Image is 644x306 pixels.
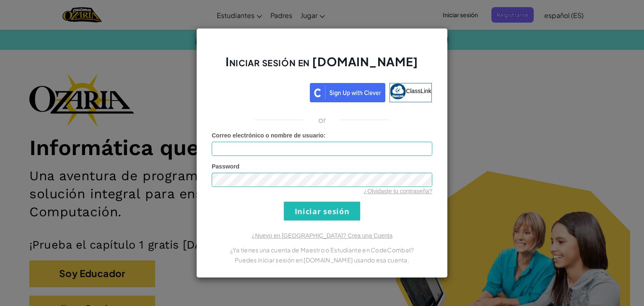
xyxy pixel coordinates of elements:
span: Correo electrónico o nombre de usuario [212,132,324,139]
input: Iniciar sesión [284,202,360,220]
p: ¿Ya tienes una cuenta de Maestro o Estudiante en CodeCombat? [212,245,432,255]
span: Password [212,163,239,170]
iframe: Botón Iniciar sesión con Google [208,82,310,101]
img: clever_sso_button@2x.png [310,83,385,102]
span: ClassLink [406,88,431,94]
p: or [318,115,326,125]
label: : [212,131,326,140]
img: classlink-logo-small.png [390,83,406,99]
h2: Iniciar sesión en [DOMAIN_NAME] [212,54,432,78]
a: ¿Olvidaste tu contraseña? [364,188,432,194]
a: ¿Nuevo en [GEOGRAPHIC_DATA]? Crea una Cuenta [252,232,392,239]
p: Puedes iniciar sesión en [DOMAIN_NAME] usando esa cuenta. [212,255,432,265]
